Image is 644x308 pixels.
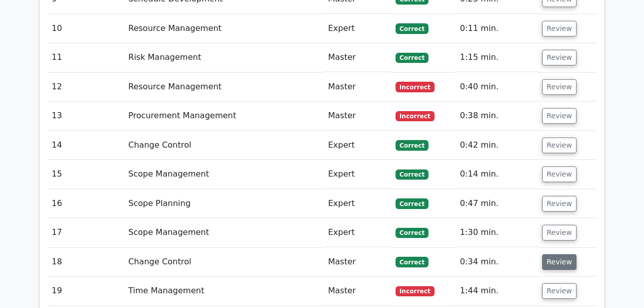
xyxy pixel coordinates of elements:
td: Expert [324,218,391,247]
td: 0:14 min. [456,160,538,189]
td: Master [324,248,391,277]
td: 14 [48,131,124,160]
span: Correct [396,198,428,209]
td: Master [324,101,391,130]
span: Incorrect [396,286,435,296]
td: 17 [48,218,124,247]
td: 0:47 min. [456,189,538,218]
td: Change Control [124,131,324,160]
td: Procurement Management [124,101,324,130]
td: 18 [48,248,124,277]
td: 1:44 min. [456,277,538,305]
td: Expert [324,14,391,43]
span: Incorrect [396,82,435,92]
td: 0:34 min. [456,248,538,277]
td: Expert [324,160,391,189]
button: Review [542,108,577,124]
button: Review [542,79,577,95]
span: Correct [396,169,428,180]
td: 12 [48,73,124,101]
span: Correct [396,23,428,33]
td: Scope Planning [124,189,324,218]
td: Master [324,43,391,72]
span: Correct [396,53,428,63]
td: Resource Management [124,14,324,43]
td: 0:42 min. [456,131,538,160]
td: Scope Management [124,218,324,247]
span: Correct [396,228,428,238]
td: 15 [48,160,124,189]
td: 10 [48,14,124,43]
td: 0:40 min. [456,73,538,101]
td: 1:15 min. [456,43,538,72]
td: Expert [324,189,391,218]
td: 0:38 min. [456,101,538,130]
button: Review [542,21,577,37]
td: Scope Management [124,160,324,189]
td: Master [324,277,391,305]
td: Resource Management [124,73,324,101]
td: Expert [324,131,391,160]
td: Time Management [124,277,324,305]
td: Change Control [124,248,324,277]
span: Correct [396,257,428,267]
button: Review [542,283,577,299]
button: Review [542,225,577,241]
button: Review [542,196,577,212]
button: Review [542,254,577,270]
span: Incorrect [396,111,435,121]
td: Master [324,73,391,101]
button: Review [542,50,577,65]
span: Correct [396,140,428,150]
td: 11 [48,43,124,72]
td: 16 [48,189,124,218]
td: 1:30 min. [456,218,538,247]
td: 0:11 min. [456,14,538,43]
button: Review [542,138,577,153]
td: Risk Management [124,43,324,72]
button: Review [542,166,577,182]
td: 13 [48,101,124,130]
td: 19 [48,277,124,305]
